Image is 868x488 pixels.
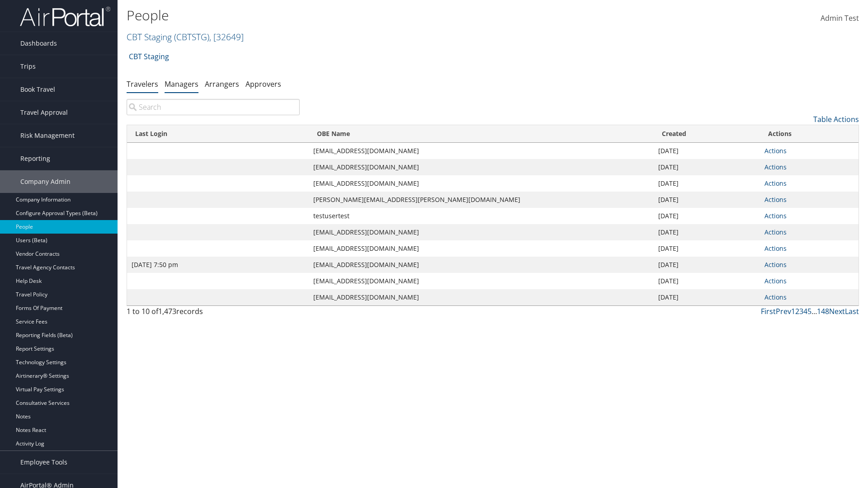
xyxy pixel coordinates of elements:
span: Book Travel [20,78,55,101]
th: Actions [760,125,859,143]
a: Table Actions [813,114,859,124]
a: Prev [776,306,791,316]
a: Actions [764,195,787,204]
span: Company Admin [20,170,71,193]
td: testusertest [309,208,654,224]
td: [EMAIL_ADDRESS][DOMAIN_NAME] [309,273,654,289]
td: [DATE] [654,289,760,305]
a: 2 [795,306,799,316]
td: [DATE] [654,159,760,175]
span: … [811,306,817,316]
a: Approvers [245,79,281,89]
td: [EMAIL_ADDRESS][DOMAIN_NAME] [309,159,654,175]
a: First [761,306,776,316]
a: 3 [799,306,803,316]
a: CBT Staging [129,47,169,66]
td: [EMAIL_ADDRESS][DOMAIN_NAME] [309,175,654,192]
a: Arrangers [205,79,239,89]
td: [DATE] [654,257,760,273]
a: 5 [807,306,811,316]
td: [DATE] [654,240,760,257]
span: Travel Approval [20,101,68,124]
td: [EMAIL_ADDRESS][DOMAIN_NAME] [309,289,654,305]
th: Last Login: activate to sort column ascending [127,125,309,143]
a: Admin Test [821,5,859,33]
a: Actions [764,228,787,236]
td: [DATE] [654,273,760,289]
span: ( CBTSTG ) [174,31,209,43]
h1: People [127,6,615,25]
a: 1 [791,306,795,316]
td: [EMAIL_ADDRESS][DOMAIN_NAME] [309,240,654,257]
a: Actions [764,146,787,155]
td: [EMAIL_ADDRESS][DOMAIN_NAME] [309,257,654,273]
td: [DATE] [654,143,760,159]
a: 4 [803,306,807,316]
span: Admin Test [821,13,859,23]
td: [PERSON_NAME][EMAIL_ADDRESS][PERSON_NAME][DOMAIN_NAME] [309,192,654,208]
th: OBE Name: activate to sort column ascending [309,125,654,143]
a: Actions [764,211,787,220]
a: Travelers [127,79,158,89]
span: , [ 32649 ] [209,31,244,43]
a: Actions [764,293,787,301]
a: Managers [165,79,198,89]
td: [DATE] [654,208,760,224]
a: Last [845,306,859,316]
input: Search [127,99,300,115]
span: Trips [20,55,36,78]
span: Employee Tools [20,451,67,474]
span: Dashboards [20,32,57,55]
img: airportal-logo.png [20,6,110,27]
span: Risk Management [20,124,75,147]
a: Actions [764,163,787,171]
a: 148 [817,306,829,316]
a: Next [829,306,845,316]
td: [DATE] [654,192,760,208]
td: [DATE] [654,175,760,192]
span: Reporting [20,147,50,170]
a: Actions [764,277,787,285]
a: Actions [764,260,787,269]
a: Actions [764,244,787,253]
a: Actions [764,179,787,188]
td: [EMAIL_ADDRESS][DOMAIN_NAME] [309,143,654,159]
td: [EMAIL_ADDRESS][DOMAIN_NAME] [309,224,654,240]
a: CBT Staging [127,31,244,43]
td: [DATE] 7:50 pm [127,257,309,273]
span: 1,473 [158,306,176,316]
div: 1 to 10 of records [127,306,300,321]
th: Created: activate to sort column ascending [654,125,760,143]
td: [DATE] [654,224,760,240]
